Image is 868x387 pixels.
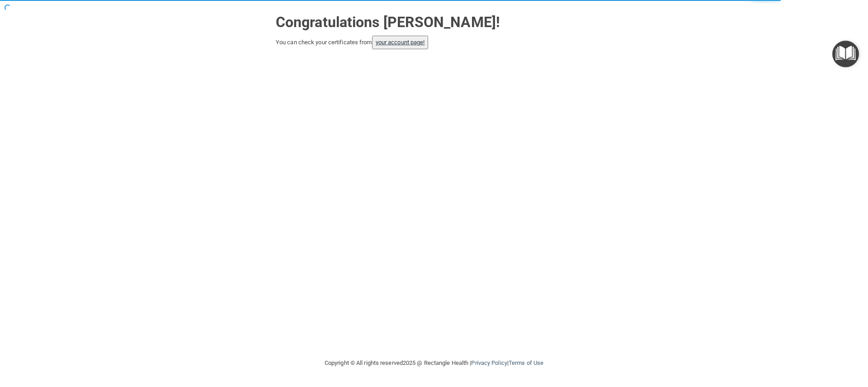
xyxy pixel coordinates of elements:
[372,36,429,49] button: your account page!
[269,349,599,378] div: Copyright © All rights reserved 2025 @ Rectangle Health | |
[276,36,592,49] div: You can check your certificates from
[509,359,543,366] a: Terms of Use
[832,41,859,67] button: Open Resource Center
[276,14,500,31] strong: Congratulations [PERSON_NAME]!
[471,359,507,366] a: Privacy Policy
[376,39,425,46] a: your account page!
